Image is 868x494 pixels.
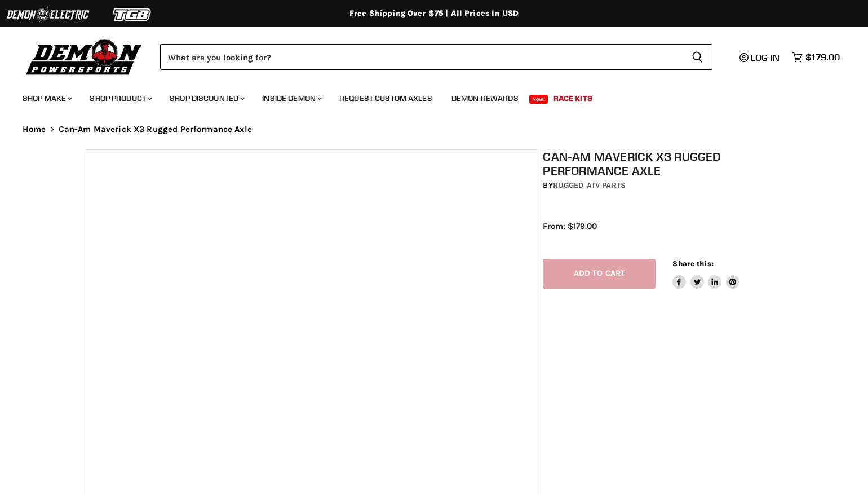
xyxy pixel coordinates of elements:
span: Can-Am Maverick X3 Rugged Performance Axle [59,125,252,134]
a: Shop Discounted [161,87,251,110]
input: Search [160,44,683,70]
img: Demon Powersports [23,37,146,77]
a: Shop Product [81,87,159,110]
form: Product [160,44,712,70]
div: by [543,179,790,192]
a: Request Custom Axles [331,87,441,110]
a: Log in [734,52,786,63]
span: New! [529,95,548,104]
span: From: $179.00 [543,221,597,231]
span: $179.00 [805,52,840,63]
span: Share this: [672,259,713,268]
h1: Can-Am Maverick X3 Rugged Performance Axle [543,149,790,178]
a: $179.00 [786,49,845,65]
a: Inside Demon [254,87,329,110]
img: TGB Logo 2 [90,4,175,25]
span: Log in [751,52,780,63]
a: Demon Rewards [443,87,527,110]
button: Search [683,44,712,70]
ul: Main menu [14,82,837,110]
a: Home [23,125,46,134]
a: Rugged ATV Parts [553,180,626,190]
a: Shop Make [14,87,79,110]
a: Race Kits [545,87,601,110]
aside: Share this: [672,259,739,289]
img: Demon Electric Logo 2 [6,4,90,25]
